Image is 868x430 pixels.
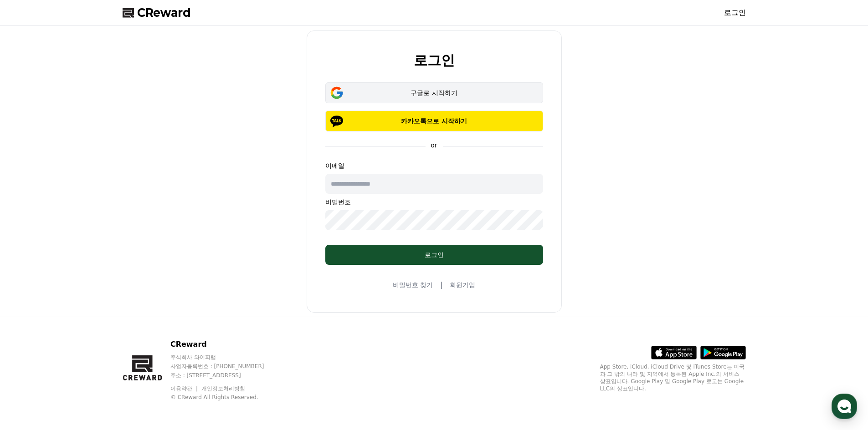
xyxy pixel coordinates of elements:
[123,5,191,20] a: CReward
[170,394,282,401] p: © CReward All Rights Reserved.
[325,245,543,265] button: 로그인
[170,339,282,350] p: CReward
[325,82,543,103] button: 구글로 시작하기
[170,372,282,379] p: 주소 : [STREET_ADDRESS]
[325,197,543,207] p: 비밀번호
[339,116,530,126] p: 카카오톡으로 시작하기
[3,288,60,311] a: 홈
[414,53,455,68] h2: 로그인
[170,354,282,361] p: 주식회사 와이피랩
[83,303,94,310] span: 대화
[118,288,175,311] a: 설정
[339,88,530,97] div: 구글로 시작하기
[141,302,152,309] span: 설정
[29,302,34,309] span: 홈
[325,111,543,132] button: 카카오톡으로 시작하기
[201,385,245,392] a: 개인정보처리방침
[137,5,191,20] span: CReward
[325,161,543,170] p: 이메일
[170,385,199,392] a: 이용약관
[724,7,746,18] a: 로그인
[60,288,118,311] a: 대화
[440,279,442,290] span: |
[425,141,442,150] p: or
[170,363,282,370] p: 사업자등록번호 : [PHONE_NUMBER]
[393,280,433,289] a: 비밀번호 찾기
[600,363,746,392] p: App Store, iCloud, iCloud Drive 및 iTunes Store는 미국과 그 밖의 나라 및 지역에서 등록된 Apple Inc.의 서비스 상표입니다. Goo...
[344,250,525,259] div: 로그인
[450,280,475,289] a: 회원가입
